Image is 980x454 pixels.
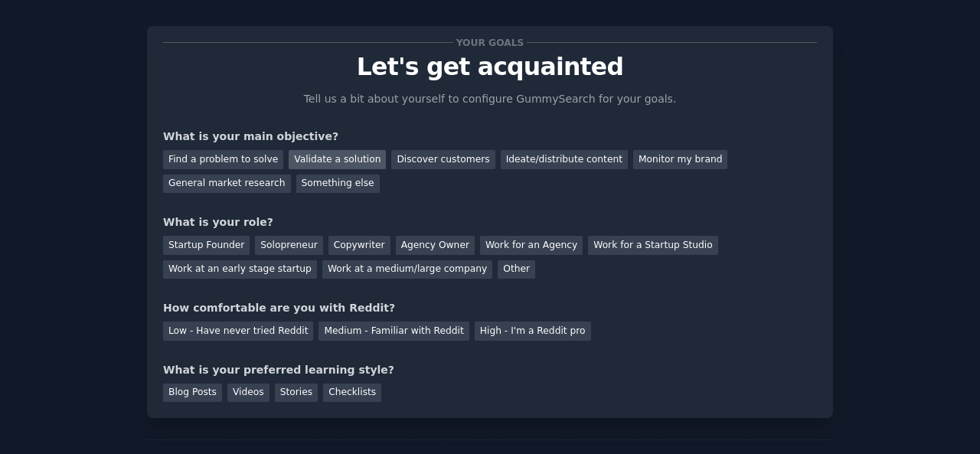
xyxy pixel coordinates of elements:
[289,150,386,169] div: Validate a solution
[475,322,591,341] div: High - I'm a Reddit pro
[163,260,317,279] div: Work at an early stage startup
[323,384,381,403] div: Checklists
[163,362,817,378] div: What is your preferred learning style?
[163,300,817,316] div: How comfortable are you with Reddit?
[318,322,469,341] div: Medium - Familiar with Reddit
[391,150,495,169] div: Discover customers
[297,91,683,107] p: Tell us a bit about yourself to configure GummySearch for your goals.
[396,236,475,255] div: Agency Owner
[163,129,817,145] div: What is your main objective?
[480,236,583,255] div: Work for an Agency
[255,236,322,255] div: Solopreneur
[322,260,492,279] div: Work at a medium/large company
[163,54,817,80] p: Let's get acquainted
[227,384,269,403] div: Videos
[163,175,291,194] div: General market research
[296,175,380,194] div: Something else
[498,260,535,279] div: Other
[163,150,283,169] div: Find a problem to solve
[453,34,527,51] span: Your goals
[163,236,250,255] div: Startup Founder
[163,384,222,403] div: Blog Posts
[163,322,313,341] div: Low - Have never tried Reddit
[588,236,717,255] div: Work for a Startup Studio
[275,384,318,403] div: Stories
[633,150,727,169] div: Monitor my brand
[163,214,817,230] div: What is your role?
[328,236,390,255] div: Copywriter
[501,150,628,169] div: Ideate/distribute content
